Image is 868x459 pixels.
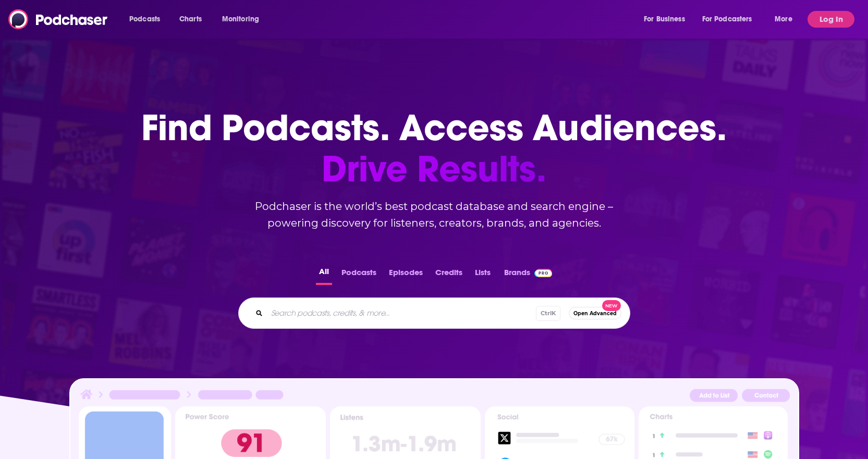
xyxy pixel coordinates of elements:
span: Monitoring [222,12,259,27]
img: Podcast Insights Header [79,388,790,406]
span: Ctrl K [536,306,560,321]
a: Charts [173,11,208,28]
span: For Business [644,12,685,27]
button: Open AdvancedNew [569,307,621,319]
a: BrandsPodchaser Pro [504,265,553,285]
button: open menu [122,11,174,28]
span: Charts [179,12,202,27]
img: Podchaser - Follow, Share and Rate Podcasts [8,9,108,29]
button: open menu [215,11,273,28]
span: For Podcasters [702,12,752,27]
button: Lists [472,265,494,285]
img: Podchaser Pro [534,269,553,277]
button: Credits [432,265,466,285]
div: Search podcasts, credits, & more... [238,297,630,329]
span: Podcasts [129,12,160,27]
h2: Podchaser is the world’s best podcast database and search engine – powering discovery for listene... [226,198,643,231]
span: More [775,12,792,27]
button: Episodes [386,265,426,285]
span: Open Advanced [573,311,617,316]
button: open menu [767,11,805,28]
button: All [316,265,332,285]
button: Log In [808,11,854,28]
span: Drive Results. [141,148,727,190]
input: Search podcasts, credits, & more... [267,305,536,321]
span: New [602,300,621,311]
button: Podcasts [338,265,380,285]
button: open menu [695,11,767,28]
h1: Find Podcasts. Access Audiences. [141,107,727,190]
button: open menu [637,11,698,28]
